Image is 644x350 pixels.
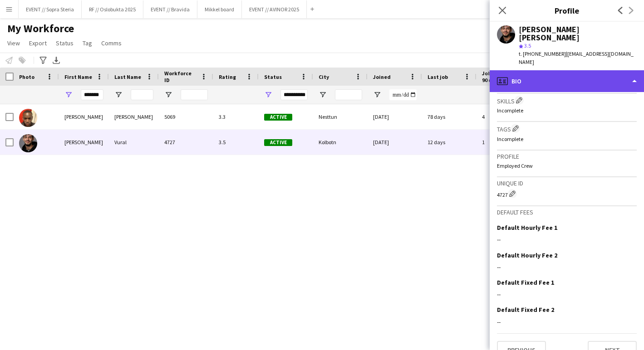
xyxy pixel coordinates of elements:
div: 3.5 [213,130,259,155]
div: 1 [477,130,536,155]
div: 12 days [422,130,477,155]
span: First Name [64,73,92,80]
span: My Workforce [7,22,74,35]
div: Bio [490,70,644,92]
button: Open Filter Menu [164,91,172,99]
span: 3.5 [524,42,531,49]
span: View [7,39,20,47]
h3: Skills [497,96,637,105]
div: 3.3 [213,104,259,129]
span: Jobs (last 90 days) [482,70,508,83]
span: Last Name [114,73,141,80]
h3: Default Hourly Fee 1 [497,224,557,232]
div: [PERSON_NAME] [59,104,109,129]
p: Incomplete [497,107,637,114]
span: Rating [219,73,236,80]
div: [PERSON_NAME] [PERSON_NAME] [519,25,637,42]
span: Photo [19,73,34,80]
button: EVENT // AVINOR 2025 [242,0,307,18]
div: Nesttun [313,104,368,129]
button: Open Filter Menu [264,91,272,99]
span: Export [29,39,47,47]
span: Workforce ID [164,70,197,83]
a: Tag [79,37,96,49]
h3: Default Fixed Fee 1 [497,278,554,287]
div: -- [497,318,637,326]
button: Open Filter Menu [319,91,327,99]
button: EVENT // Sopra Steria [19,0,82,18]
h3: Default Fixed Fee 2 [497,306,554,314]
span: Active [264,139,292,146]
h3: Profile [490,5,644,16]
button: Open Filter Menu [373,91,381,99]
div: 4 [477,104,536,129]
div: [PERSON_NAME] [59,130,109,155]
span: City [319,73,329,80]
span: Status [264,73,282,80]
h3: Unique ID [497,179,637,187]
span: Active [264,114,292,121]
span: Status [56,39,74,47]
button: Open Filter Menu [64,91,73,99]
input: Workforce ID Filter Input [181,89,208,100]
input: Last Name Filter Input [131,89,153,100]
a: Comms [98,37,125,49]
div: 5069 [159,104,213,129]
div: 4727 [159,130,213,155]
span: Comms [101,39,122,47]
p: Employed Crew [497,162,637,169]
button: Open Filter Menu [114,91,123,99]
h3: Profile [497,152,637,160]
app-action-btn: Advanced filters [38,55,49,66]
button: Mikkel board [197,0,242,18]
button: RF // Oslobukta 2025 [82,0,143,18]
input: First Name Filter Input [81,89,103,100]
input: City Filter Input [335,89,362,100]
a: Status [52,37,77,49]
div: 4727 [497,189,637,198]
img: Michael Kamilo Chansa [19,109,37,127]
p: Incomplete [497,136,637,142]
img: Michael Reboli Vural [19,134,37,152]
div: [DATE] [368,104,422,129]
div: [DATE] [368,130,422,155]
h3: Tags [497,124,637,133]
span: Last job [428,73,448,80]
h3: Default fees [497,208,637,216]
input: Joined Filter Input [389,89,417,100]
div: -- [497,263,637,271]
div: 78 days [422,104,477,129]
div: [PERSON_NAME] [109,104,159,129]
div: -- [497,290,637,298]
a: View [4,37,24,49]
span: Joined [373,73,391,80]
div: -- [497,235,637,243]
div: Vural [109,130,159,155]
span: Tag [83,39,92,47]
app-action-btn: Export XLSX [51,55,62,66]
h3: Default Hourly Fee 2 [497,251,557,259]
span: | [EMAIL_ADDRESS][DOMAIN_NAME] [519,50,634,65]
a: Export [25,37,50,49]
span: t. [PHONE_NUMBER] [519,50,566,57]
button: EVENT // Bravida [143,0,197,18]
div: Kolbotn [313,130,368,155]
